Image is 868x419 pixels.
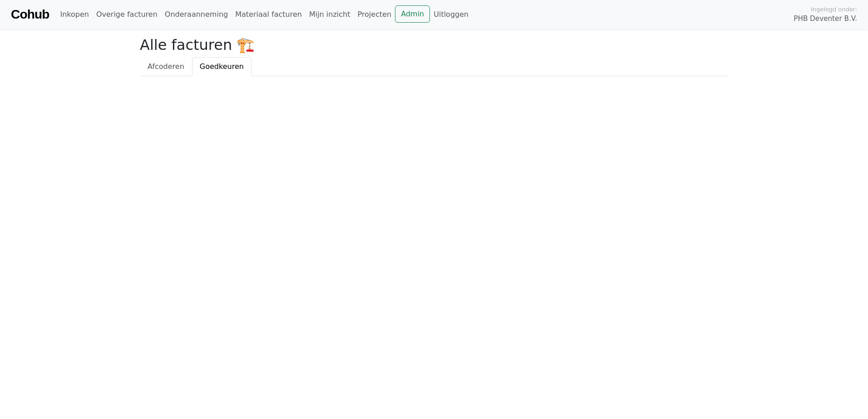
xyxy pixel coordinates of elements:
[354,5,395,24] a: Projecten
[200,62,244,71] span: Goedkeuren
[161,5,232,24] a: Onderaanneming
[93,5,161,24] a: Overige facturen
[11,4,49,25] a: Cohub
[140,36,728,54] h2: Alle facturen 🏗️
[794,14,857,24] span: PHB Deventer B.V.
[430,5,472,24] a: Uitloggen
[56,5,92,24] a: Inkopen
[306,5,354,24] a: Mijn inzicht
[192,57,252,76] a: Goedkeuren
[148,62,184,71] span: Afcoderen
[395,5,430,23] a: Admin
[232,5,306,24] a: Materiaal facturen
[811,5,857,14] span: Ingelogd onder:
[140,57,192,76] a: Afcoderen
